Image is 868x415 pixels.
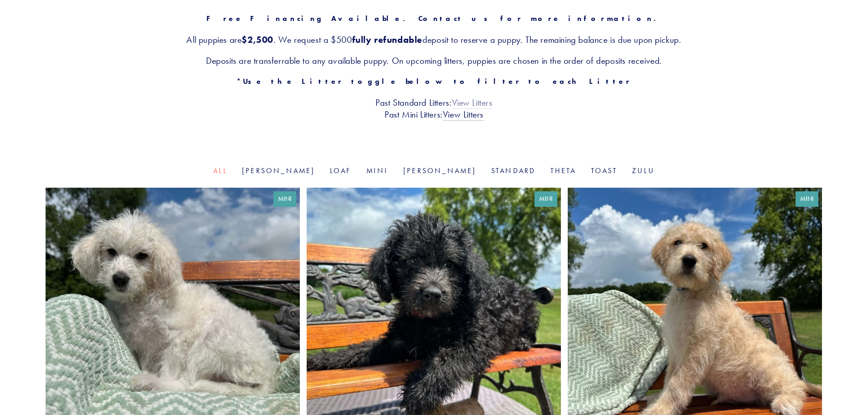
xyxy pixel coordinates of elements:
[236,77,632,86] strong: *Use the Litter toggle below to filter to each Litter
[46,55,822,67] h3: Deposits are transferrable to any available puppy. On upcoming litters, puppies are chosen in the...
[352,34,423,45] strong: fully refundable
[46,34,822,46] h3: All puppies are . We request a $500 deposit to reserve a puppy. The remaining balance is due upon...
[632,166,655,175] a: Zulu
[443,109,483,121] a: View Litters
[46,97,822,120] h3: Past Standard Litters: Past Mini Litters:
[330,166,352,175] a: Loaf
[213,166,227,175] a: All
[242,166,315,175] a: [PERSON_NAME]
[491,166,536,175] a: Standard
[452,97,493,109] a: View Litters
[550,166,576,175] a: Theta
[206,14,662,23] strong: Free Financing Available. Contact us for more information.
[241,34,273,45] strong: $2,500
[403,166,477,175] a: [PERSON_NAME]
[591,166,617,175] a: Toast
[366,166,389,175] a: Mini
